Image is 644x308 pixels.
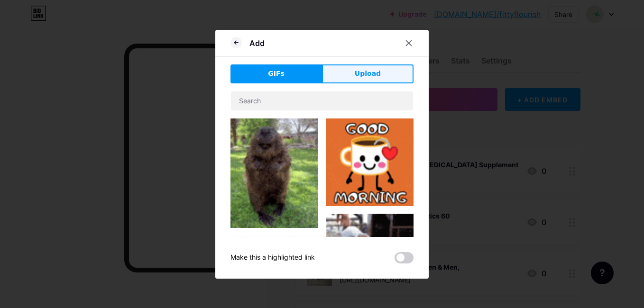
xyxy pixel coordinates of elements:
span: Upload [355,69,381,79]
input: Search [231,91,413,110]
span: GIFs [268,69,285,79]
img: Gihpy [326,118,414,206]
button: GIFs [230,64,322,83]
button: Upload [322,64,414,83]
div: Make this a highlighted link [230,252,315,263]
div: Add [249,37,265,49]
img: Gihpy [230,118,318,228]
